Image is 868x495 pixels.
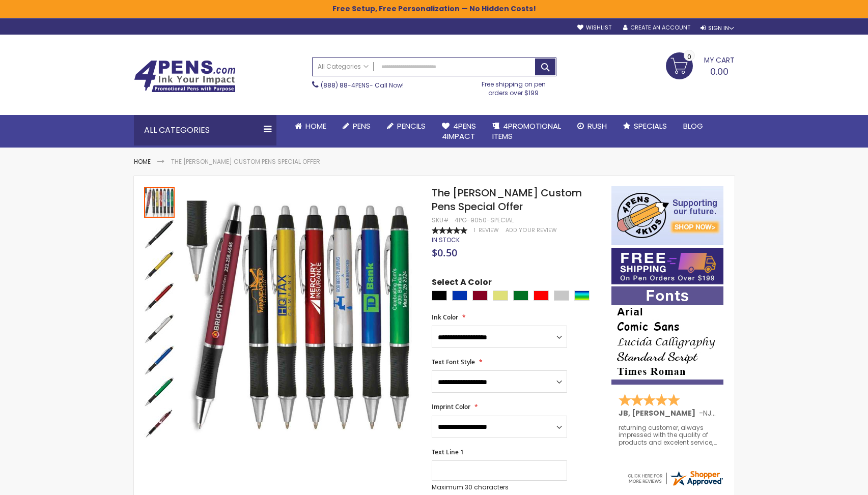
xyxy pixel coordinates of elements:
a: Create an Account [623,24,690,32]
div: The Barton Custom Pens Special Offer [144,249,176,281]
div: Blue [452,290,467,301]
span: 4Pens 4impact [442,121,476,141]
img: The Barton Custom Pens Special Offer [144,250,175,281]
img: The Barton Custom Pens Special Offer [144,376,175,407]
img: The Barton Custom Pens Special Offer [144,313,175,344]
img: The Barton Custom Pens Special Offer [144,282,175,312]
a: (888) 88-4PENS [321,81,370,90]
a: Pencils [379,115,434,137]
a: Add Your Review [506,226,557,234]
div: Red [534,290,549,301]
span: NJ [703,408,716,418]
div: Free shipping on pen orders over $199 [471,76,556,97]
span: Specials [634,121,667,131]
span: 1 [474,226,475,234]
strong: SKU [432,216,451,224]
div: The Barton Custom Pens Special Offer [144,218,176,249]
span: The [PERSON_NAME] Custom Pens Special Offer [432,186,582,214]
div: 4PG-9050-SPECIAL [455,216,514,224]
div: Gold [493,290,508,301]
a: 4Pens4impact [434,115,484,148]
div: Green [513,290,528,301]
div: returning customer, always impressed with the quality of products and excelent service, will retu... [619,424,717,446]
div: 100% [432,227,467,234]
img: The Barton Custom Pens Special Offer [144,408,175,439]
p: Maximum 30 characters [432,483,567,491]
a: Blog [675,115,711,137]
span: In stock [432,236,460,244]
span: 4PROMOTIONAL ITEMS [492,121,561,141]
a: 1 Review [474,226,500,234]
div: Sign In [701,24,734,32]
div: The Barton Custom Pens Special Offer [144,344,176,375]
div: Black [432,290,447,301]
span: Imprint Color [432,402,470,411]
img: Free shipping on orders over $199 [611,248,723,284]
span: - Call Now! [321,81,404,90]
img: font-personalization-examples [611,286,723,385]
a: Pens [334,115,379,137]
span: Home [305,121,326,131]
div: Assorted [574,290,590,301]
span: Select A Color [432,277,492,290]
a: Specials [615,115,675,137]
span: 0 [687,52,691,62]
span: Pencils [397,121,426,131]
span: JB, [PERSON_NAME] [619,408,699,418]
span: $0.50 [432,246,457,259]
div: The Barton Custom Pens Special Offer [144,407,175,439]
span: Text Font Style [432,358,475,366]
div: The Barton Custom Pens Special Offer [144,186,176,218]
a: Rush [569,115,615,137]
a: Wishlist [577,24,611,32]
a: 4pens.com certificate URL [626,481,724,489]
div: Silver [554,290,569,301]
div: Availability [432,236,460,244]
a: Home [134,157,151,166]
span: - , [699,408,788,418]
li: The [PERSON_NAME] Custom Pens Special Offer [171,158,320,166]
div: The Barton Custom Pens Special Offer [144,281,176,312]
img: The Barton Custom Pens Special Offer [144,345,175,375]
span: Blog [683,121,703,131]
img: 4Pens Custom Pens and Promotional Products [134,60,236,93]
span: Rush [587,121,607,131]
div: Burgundy [472,290,488,301]
img: 4pens.com widget logo [626,469,724,487]
a: 4PROMOTIONALITEMS [484,115,569,148]
div: All Categories [134,115,276,145]
img: 4pens 4 kids [611,186,723,245]
a: All Categories [313,58,374,75]
span: Review [479,226,499,234]
div: The Barton Custom Pens Special Offer [144,312,176,344]
span: Pens [353,121,371,131]
img: The Barton Custom Pens Special Offer [185,201,418,433]
span: 0.00 [710,65,729,78]
span: Text Line 1 [432,448,464,456]
span: Ink Color [432,313,458,322]
span: All Categories [318,63,369,71]
a: 0.00 0 [666,52,735,78]
a: Home [287,115,334,137]
div: The Barton Custom Pens Special Offer [144,375,176,407]
img: The Barton Custom Pens Special Offer [144,219,175,249]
